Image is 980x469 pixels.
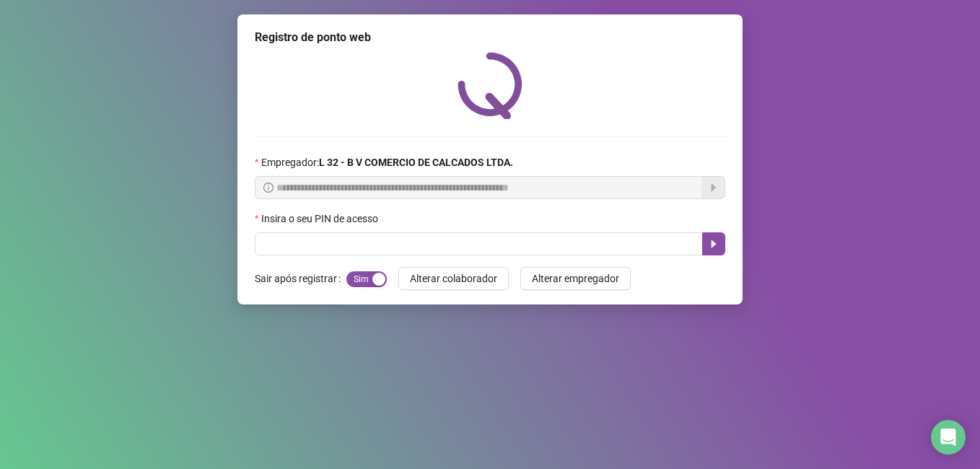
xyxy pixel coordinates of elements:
button: Alterar colaborador [398,267,509,290]
img: QRPoint [458,52,522,119]
span: caret-right [708,238,719,250]
label: Insira o seu PIN de acesso [255,211,388,227]
label: Sair após registrar [255,267,346,290]
span: Empregador : [261,154,513,170]
strong: L 32 - B V COMERCIO DE CALCADOS LTDA. [319,157,513,168]
span: Alterar empregador [532,271,619,286]
span: info-circle [263,183,274,193]
div: Open Intercom Messenger [931,420,966,455]
div: Registro de ponto web [255,29,725,46]
button: Alterar empregador [520,267,631,290]
span: Alterar colaborador [410,271,497,286]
